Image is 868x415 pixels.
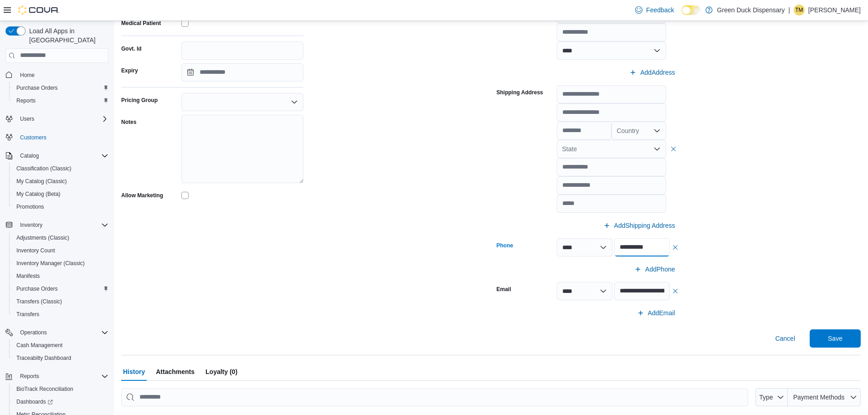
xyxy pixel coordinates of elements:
span: Transfers [13,309,108,320]
span: Inventory Count [13,245,108,256]
button: AddShipping Address [600,216,679,235]
label: Govt. Id [121,45,142,52]
span: Feedback [646,5,674,15]
a: Reports [13,95,39,106]
button: Customers [2,131,112,144]
span: Purchase Orders [13,283,108,294]
label: Expiry [121,67,138,74]
span: Home [16,69,108,81]
span: Loyalty (0) [205,363,237,381]
span: Add Address [640,68,675,77]
span: Dashboards [13,396,108,407]
button: Traceabilty Dashboard [9,352,112,364]
span: Promotions [13,201,108,212]
span: Classification (Classic) [16,165,72,172]
span: Cancel [775,334,795,343]
button: Open list of options [291,98,298,106]
span: Users [20,115,34,123]
span: BioTrack Reconciliation [13,384,108,395]
a: Dashboards [13,396,56,407]
p: Green Duck Dispensary [717,5,785,15]
button: Reports [9,94,112,107]
button: Operations [2,326,112,339]
label: Email [497,286,511,293]
span: Adjustments (Classic) [13,232,108,243]
a: Transfers [13,309,43,320]
a: Adjustments (Classic) [13,232,73,243]
button: Manifests [9,270,112,282]
a: Home [16,70,38,81]
a: Purchase Orders [13,82,62,93]
span: Inventory [16,220,108,231]
button: Inventory [16,220,46,231]
button: Users [16,113,38,124]
button: Promotions [9,200,112,213]
button: Catalog [2,149,112,162]
span: Reports [16,371,108,382]
span: Add Phone [645,265,675,274]
span: Catalog [20,152,39,159]
button: Transfers [9,308,112,321]
button: Purchase Orders [9,282,112,295]
span: History [123,363,145,381]
a: Transfers (Classic) [13,296,66,307]
span: Payment Methods [793,394,845,401]
button: Save [810,329,861,348]
span: Inventory Manager (Classic) [16,260,85,267]
span: Customers [20,134,46,141]
button: Classification (Classic) [9,162,112,175]
button: Users [2,113,112,125]
span: Operations [16,327,108,338]
a: Feedback [632,1,678,19]
span: Cash Management [16,342,62,349]
button: Reports [16,371,43,382]
span: My Catalog (Classic) [13,176,108,187]
span: Purchase Orders [16,84,58,92]
a: Dashboards [9,395,112,408]
span: My Catalog (Beta) [13,189,108,200]
span: Add Email [648,308,675,318]
span: BioTrack Reconciliation [16,385,73,393]
button: BioTrack Reconciliation [9,383,112,395]
button: Catalog [16,150,42,161]
button: Cash Management [9,339,112,352]
span: Purchase Orders [13,82,108,93]
button: Inventory Manager (Classic) [9,257,112,270]
button: Adjustments (Classic) [9,231,112,244]
a: Inventory Count [13,245,59,256]
span: Load All Apps in [GEOGRAPHIC_DATA] [26,26,108,45]
button: AddPhone [631,260,678,278]
button: Inventory Count [9,244,112,257]
label: Notes [121,118,136,126]
button: Purchase Orders [9,82,112,94]
input: This is a search bar. As you type, the results lower in the page will automatically filter. [121,388,748,406]
button: My Catalog (Beta) [9,188,112,200]
span: Traceabilty Dashboard [16,354,71,362]
button: Open list of options [653,127,661,134]
button: Reports [2,370,112,383]
span: My Catalog (Beta) [16,190,61,198]
input: Press the down key to open a popover containing a calendar. [181,63,303,82]
span: Adjustments (Classic) [16,234,69,241]
span: Reports [20,373,39,380]
a: BioTrack Reconciliation [13,384,77,395]
span: Manifests [16,272,40,280]
a: Cash Management [13,340,66,351]
span: Traceabilty Dashboard [13,353,108,364]
a: Manifests [13,271,43,282]
img: Cova [18,5,59,15]
span: Transfers (Classic) [13,296,108,307]
label: Pricing Group [121,97,158,104]
button: Cancel [771,329,799,348]
span: Classification (Classic) [13,163,108,174]
span: Promotions [16,203,44,210]
span: Save [828,334,842,343]
label: Medical Patient [121,20,161,27]
span: Attachments [156,363,195,381]
span: Purchase Orders [16,285,58,292]
a: My Catalog (Classic) [13,176,71,187]
span: Manifests [13,271,108,282]
span: TM [795,5,803,15]
span: Catalog [16,150,108,161]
